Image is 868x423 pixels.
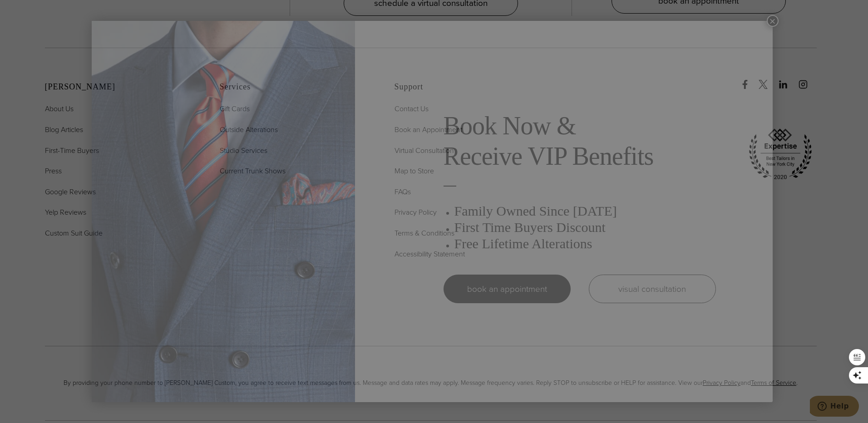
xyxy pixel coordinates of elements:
h3: Family Owned Since [DATE] [454,203,716,219]
span: Help [20,6,39,15]
a: visual consultation [589,275,716,303]
h3: Free Lifetime Alterations [454,236,716,252]
h3: First Time Buyers Discount [454,219,716,236]
a: book an appointment [444,275,571,303]
button: Close [767,15,779,27]
h2: Book Now & Receive VIP Benefits [444,111,716,172]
